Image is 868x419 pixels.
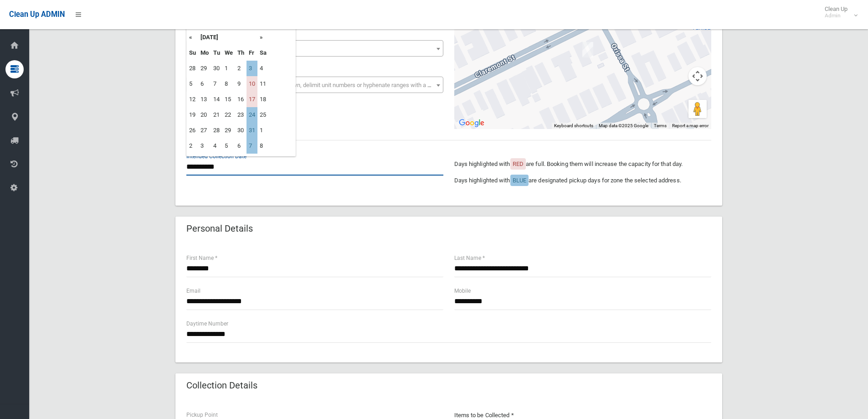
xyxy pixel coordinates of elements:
th: We [222,45,235,61]
td: 12 [187,92,198,107]
a: Report a map error [672,123,709,128]
th: Mo [198,45,211,61]
td: 29 [198,61,211,76]
div: 42 Claremont Street, CAMPSIE NSW 2194 [582,42,593,57]
td: 8 [257,138,269,154]
p: Days highlighted with are full. Booking them will increase the capacity for that day. [454,159,711,170]
td: 20 [198,107,211,123]
td: 7 [211,76,222,92]
td: 27 [198,123,211,138]
td: 16 [235,92,247,107]
td: 19 [187,107,198,123]
td: 22 [222,107,235,123]
th: Sa [257,45,269,61]
td: 21 [211,107,222,123]
button: Drag Pegman onto the map to open Street View [688,100,707,118]
th: Fr [247,45,257,61]
td: 28 [211,123,222,138]
td: 24 [247,107,257,123]
td: 14 [211,92,222,107]
span: BLUE [513,177,526,184]
td: 9 [235,76,247,92]
small: Admin [825,12,847,19]
a: Terms (opens in new tab) [654,123,667,128]
td: 13 [198,92,211,107]
td: 7 [247,138,257,154]
td: 10 [247,76,257,92]
span: Clean Up ADMIN [9,10,65,19]
th: [DATE] [198,30,257,45]
span: Map data ©2025 Google [599,123,648,128]
header: Collection Details [175,377,268,394]
td: 31 [247,123,257,138]
td: 5 [222,138,235,154]
td: 6 [235,138,247,154]
span: RED [513,160,524,167]
td: 2 [235,61,247,76]
th: Su [187,45,198,61]
span: 42 [186,40,443,57]
td: 25 [257,107,269,123]
td: 3 [247,61,257,76]
td: 26 [187,123,198,138]
span: Select the unit number from the dropdown, delimit unit numbers or hyphenate ranges with a comma [192,82,447,88]
td: 15 [222,92,235,107]
td: 18 [257,92,269,107]
td: 11 [257,76,269,92]
th: » [257,30,269,45]
td: 6 [198,76,211,92]
td: 23 [235,107,247,123]
td: 28 [187,61,198,76]
td: 17 [247,92,257,107]
th: Th [235,45,247,61]
td: 30 [235,123,247,138]
header: Personal Details [175,220,264,238]
td: 2 [187,138,198,154]
td: 3 [198,138,211,154]
button: Map camera controls [688,67,707,85]
td: 8 [222,76,235,92]
span: Clean Up [820,5,857,19]
td: 30 [211,61,222,76]
th: Tu [211,45,222,61]
p: Days highlighted with are designated pickup days for zone the selected address. [454,175,711,186]
a: Open this area in Google Maps (opens a new window) [457,117,487,129]
td: 5 [187,76,198,92]
span: 42 [189,42,441,55]
button: Keyboard shortcuts [554,123,593,129]
th: « [187,30,198,45]
img: Google [457,117,487,129]
td: 1 [222,61,235,76]
td: 4 [211,138,222,154]
td: 29 [222,123,235,138]
td: 4 [257,61,269,76]
td: 1 [257,123,269,138]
